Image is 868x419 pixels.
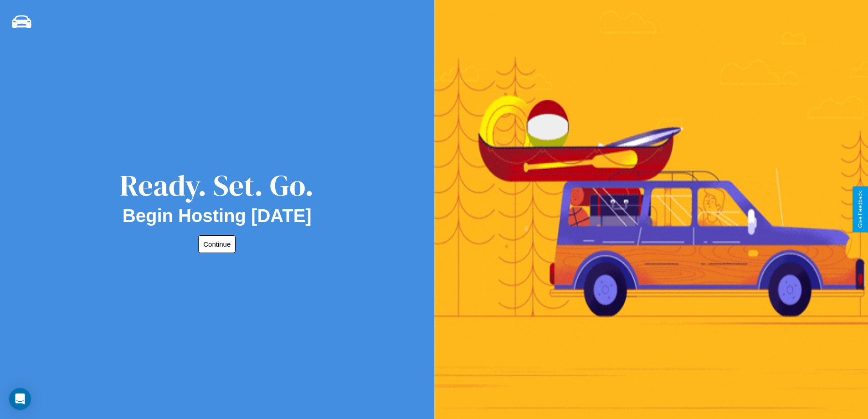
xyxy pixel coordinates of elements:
[123,206,312,226] h2: Begin Hosting [DATE]
[857,191,863,228] div: Give Feedback
[120,165,314,206] div: Ready. Set. Go.
[198,235,236,253] button: Continue
[9,388,31,410] div: Open Intercom Messenger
